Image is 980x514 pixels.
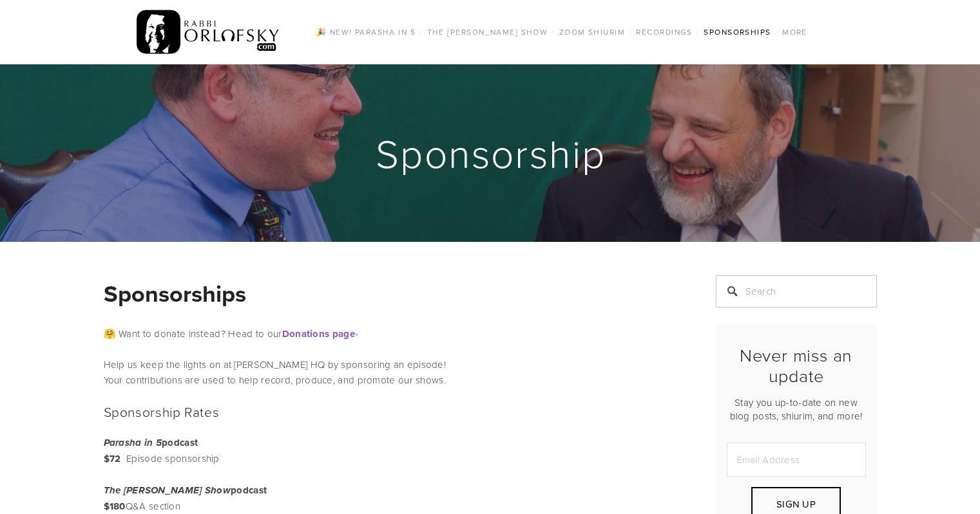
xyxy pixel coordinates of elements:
[104,485,231,497] em: The [PERSON_NAME] Show
[552,26,555,37] span: /
[776,497,816,511] span: Sign Up
[778,24,811,41] a: More
[137,7,280,57] img: RabbiOrlofsky.com
[282,327,358,340] a: Donations page›
[632,24,696,41] a: Recordings
[419,26,423,37] span: /
[423,24,552,41] a: The [PERSON_NAME] Show
[104,403,332,419] h2: Sponsorship Rates
[716,275,877,307] input: Search
[104,133,878,174] h1: Sponsorship
[727,396,866,423] p: Stay you up-to-date on new blog posts, shiurim, and more!
[104,277,246,310] strong: Sponsorships
[104,326,684,342] p: 🤗 Want to donate instead? Head to our
[555,24,629,41] a: Zoom Shiurim
[629,26,632,37] span: /
[312,24,419,41] a: 🎉 NEW! Parasha in 5
[104,436,198,466] strong: podcast $72
[104,437,162,449] em: Parasha in 5
[697,26,700,37] span: /
[700,24,774,41] a: Sponsorships
[775,26,778,37] span: /
[727,443,866,477] input: Email Address
[104,357,684,388] p: Help us keep the lights on at [PERSON_NAME] HQ by sponsoring an episode! Your contributions are u...
[727,345,866,387] h2: Never miss an update
[282,327,355,341] strong: Donations page
[104,435,332,467] p: Episode sponsorship
[104,483,267,513] strong: podcast $180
